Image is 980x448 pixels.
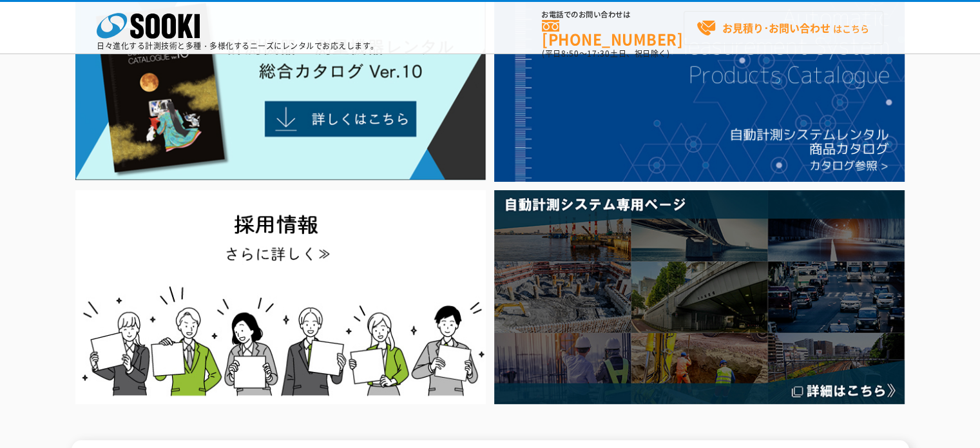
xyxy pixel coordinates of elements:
img: SOOKI recruit [75,190,486,404]
span: 17:30 [587,48,610,59]
span: 8:50 [561,48,579,59]
span: (平日 ～ 土日、祝日除く) [542,48,669,59]
a: [PHONE_NUMBER] [542,20,684,46]
img: 自動計測システム専用ページ [494,190,905,404]
p: 日々進化する計測技術と多種・多様化するニーズにレンタルでお応えします。 [97,42,379,50]
span: お電話でのお問い合わせは [542,11,684,19]
a: お見積り･お問い合わせはこちら [684,11,883,45]
span: はこちら [697,19,869,38]
strong: お見積り･お問い合わせ [722,20,831,35]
